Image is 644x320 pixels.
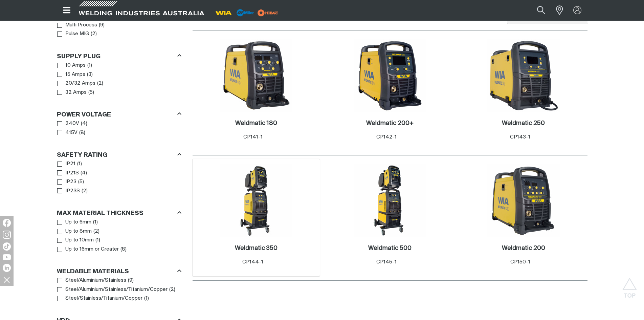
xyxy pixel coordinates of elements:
[65,30,89,38] span: Pulse MIG
[87,71,93,79] span: ( 3 )
[220,39,292,112] img: Weldmatic 180
[57,119,181,137] ul: Power Voltage
[57,70,86,79] a: 15 Amps
[99,21,105,29] span: ( 9 )
[57,111,111,119] h3: Power Voltage
[65,295,142,302] span: Steel/Stainless/Titanium/Copper
[82,187,88,195] span: ( 2 )
[57,285,168,294] a: Steel/Aluminium/Stainless/Titanium/Copper
[57,110,181,119] div: Power Voltage
[3,231,11,239] img: Instagram
[57,210,143,217] h3: Max Material Thickness
[57,51,181,61] div: Supply Plug
[376,134,397,140] span: CP142-1
[65,187,80,195] span: IP23S
[220,164,292,237] img: Weldmatic 350
[3,264,11,272] img: LinkedIn
[3,242,11,251] img: TikTok
[128,277,134,284] span: ( 9 )
[57,128,78,137] a: 415V
[65,228,92,235] span: Up to 8mm
[57,177,77,187] a: IP23
[57,61,86,70] a: 10 Amps
[256,10,280,15] a: miller
[57,79,96,88] a: 20/32 Amps
[79,129,85,137] span: ( 8 )
[57,209,181,218] div: Max Material Thickness
[57,276,127,285] a: Steel/Aluminium/Stainless
[65,89,87,97] span: 32 Amps
[243,134,263,140] span: CP141-1
[57,218,92,227] a: Up to 6mm
[521,3,552,18] input: Product name or item number...
[120,246,127,253] span: ( 8 )
[95,236,100,244] span: ( 1 )
[77,160,82,168] span: ( 1 )
[93,218,98,226] span: ( 1 )
[97,80,103,87] span: ( 2 )
[65,169,79,177] span: IP21S
[57,218,181,254] ul: Max Material Thickness
[57,159,181,195] ul: Safety Rating
[57,276,181,303] ul: Weldable Materials
[88,89,94,97] span: ( 5 )
[65,218,91,226] span: Up to 6mm
[57,21,97,30] a: Multi Process
[57,53,101,61] h3: Supply Plug
[65,277,126,284] span: Steel/Aluminium/Stainless
[530,3,553,18] button: Search products
[502,245,545,251] h2: Weldmatic 200
[81,120,87,128] span: ( 4 )
[354,164,426,237] img: Weldmatic 500
[502,120,545,127] a: Weldmatic 250
[57,159,76,169] a: IP21
[502,244,545,252] a: Weldmatic 200
[510,134,530,140] span: CP143-1
[65,80,95,87] span: 20/32 Amps
[487,164,560,237] img: Weldmatic 200
[510,259,530,264] span: CP150-1
[235,245,277,251] h2: Weldmatic 350
[78,178,84,186] span: ( 5 )
[57,236,94,245] a: Up to 10mm
[93,228,99,235] span: ( 2 )
[57,294,143,303] a: Steel/Stainless/Titanium/Copper
[256,8,280,18] img: miller
[3,254,11,260] img: YouTube
[87,62,92,69] span: ( 1 )
[169,286,175,294] span: ( 2 )
[368,245,412,251] h2: Weldmatic 500
[57,21,181,39] ul: Process
[65,236,94,244] span: Up to 10mm
[622,278,637,293] button: Scroll to top
[57,267,181,276] div: Weldable Materials
[354,39,426,112] img: Weldmatic 200+
[235,244,277,252] a: Weldmatic 350
[57,119,80,128] a: 240V
[65,286,168,294] span: Steel/Aluminium/Stainless/Titanium/Copper
[242,259,263,264] span: CP144-1
[57,187,80,196] a: IP23S
[3,219,11,227] img: Facebook
[235,120,277,126] h2: Weldmatic 180
[57,88,87,97] a: 32 Amps
[235,120,277,127] a: Weldmatic 180
[65,71,85,79] span: 15 Amps
[1,274,13,285] img: hide socials
[376,259,397,264] span: CP145-1
[65,246,119,253] span: Up to 16mm or Greater
[368,244,412,252] a: Weldmatic 500
[91,30,97,38] span: ( 2 )
[144,295,149,302] span: ( 1 )
[57,151,107,159] h3: Safety Rating
[366,120,414,127] a: Weldmatic 200+
[65,178,76,186] span: IP23
[57,227,92,236] a: Up to 8mm
[57,245,119,254] a: Up to 16mm or Greater
[65,62,86,69] span: 10 Amps
[57,61,181,97] ul: Supply Plug
[57,29,89,39] a: Pulse MIG
[57,169,79,178] a: IP21S
[57,150,181,159] div: Safety Rating
[366,120,414,126] h2: Weldmatic 200+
